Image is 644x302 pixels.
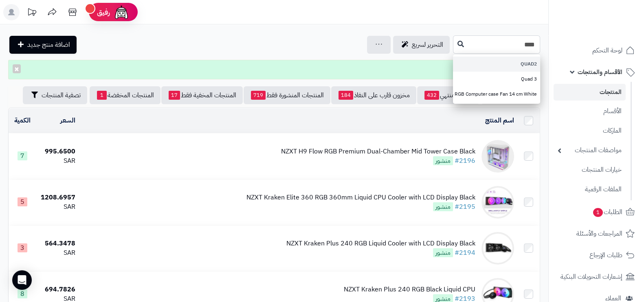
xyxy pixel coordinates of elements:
[40,248,75,258] div: SAR
[455,156,475,166] a: #2196
[433,156,453,165] span: منشور
[554,103,626,120] a: الأقسام
[9,36,77,54] a: اضافة منتج جديد
[481,232,514,265] img: NZXT Kraken Plus 240 RGB Liquid Cooler with LCD Display Black
[113,4,130,20] img: ai-face.png
[433,202,453,211] span: منشور
[40,193,75,202] div: 1208.6957
[481,186,514,219] img: NZXT Kraken Elite 360 RGB 360mm Liquid CPU Cooler with LCD Display Black
[18,243,27,252] span: 3
[453,87,540,102] a: Thermaltake Riing Quad 14 RGB Computer case Fan 14 cm White
[554,161,626,179] a: خيارات المنتجات
[433,248,453,257] span: منشور
[455,202,475,212] a: #2195
[554,267,639,287] a: إشعارات التحويلات البنكية
[592,206,622,218] span: الطلبات
[8,60,540,79] div: تم التعديل!
[554,202,639,222] a: الطلبات1
[97,7,110,17] span: رفيق
[344,285,475,294] div: NZXT Kraken Plus 240 RGB Black Liquid CPU
[22,4,42,22] a: تحديثات المنصة
[12,270,32,290] div: Open Intercom Messenger
[417,86,480,104] a: مخزون منتهي432
[244,86,330,104] a: المنتجات المنشورة فقط719
[393,36,450,54] a: التحرير لسريع
[14,116,31,125] a: الكمية
[453,57,540,72] a: QUAD2
[576,228,622,239] span: المراجعات والأسئلة
[97,91,107,100] span: 1
[554,41,639,60] a: لوحة التحكم
[578,66,622,78] span: الأقسام والمنتجات
[23,86,87,104] button: تصفية المنتجات
[161,86,243,104] a: المنتجات المخفية فقط17
[453,72,540,87] a: Quad 3
[40,147,75,156] div: 995.6500
[338,91,353,100] span: 184
[90,86,160,104] a: المنتجات المخفضة1
[485,116,514,125] a: اسم المنتج
[246,193,475,202] div: NZXT Kraken Elite 360 RGB 360mm Liquid CPU Cooler with LCD Display Black
[589,249,622,261] span: طلبات الإرجاع
[40,202,75,212] div: SAR
[40,156,75,166] div: SAR
[412,40,443,50] span: التحرير لسريع
[18,151,27,160] span: 7
[560,271,622,282] span: إشعارات التحويلات البنكية
[593,208,603,217] span: 1
[281,147,475,156] div: NZXT H9 Flow RGB Premium Dual-Chamber Mid Tower Case Black
[554,142,626,159] a: مواصفات المنتجات
[554,122,626,140] a: الماركات
[42,90,81,100] span: تصفية المنتجات
[592,45,622,56] span: لوحة التحكم
[40,239,75,248] div: 564.3478
[554,181,626,198] a: الملفات الرقمية
[554,84,626,101] a: المنتجات
[331,86,416,104] a: مخزون قارب على النفاذ184
[60,116,75,125] a: السعر
[286,239,475,248] div: NZXT Kraken Plus 240 RGB Liquid Cooler with LCD Display Black
[13,64,21,73] button: ×
[169,91,180,100] span: 17
[18,197,27,206] span: 5
[455,248,475,258] a: #2194
[18,289,27,298] span: 8
[554,245,639,265] a: طلبات الإرجاع
[424,91,439,100] span: 432
[589,6,636,23] img: logo-2.png
[40,285,75,294] div: 694.7826
[251,91,266,100] span: 719
[27,40,70,50] span: اضافة منتج جديد
[481,140,514,173] img: NZXT H9 Flow RGB Premium Dual-Chamber Mid Tower Case Black
[554,224,639,243] a: المراجعات والأسئلة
